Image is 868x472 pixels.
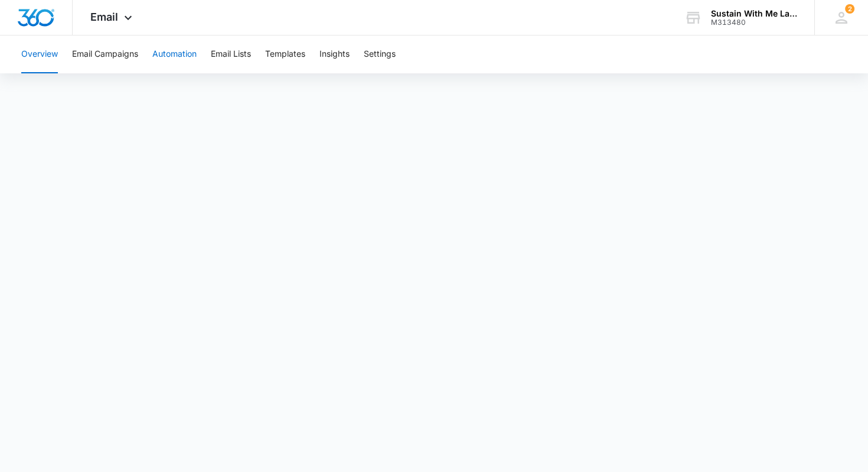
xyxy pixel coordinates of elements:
button: Email Lists [211,35,251,73]
span: Email [90,11,118,23]
div: account id [711,18,797,27]
button: Email Campaigns [72,35,138,73]
button: Settings [364,35,396,73]
button: Templates [265,35,305,73]
span: 2 [845,4,854,14]
div: notifications count [845,4,854,14]
button: Insights [319,35,350,73]
div: account name [711,9,797,18]
button: Automation [152,35,197,73]
button: Overview [21,35,58,73]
